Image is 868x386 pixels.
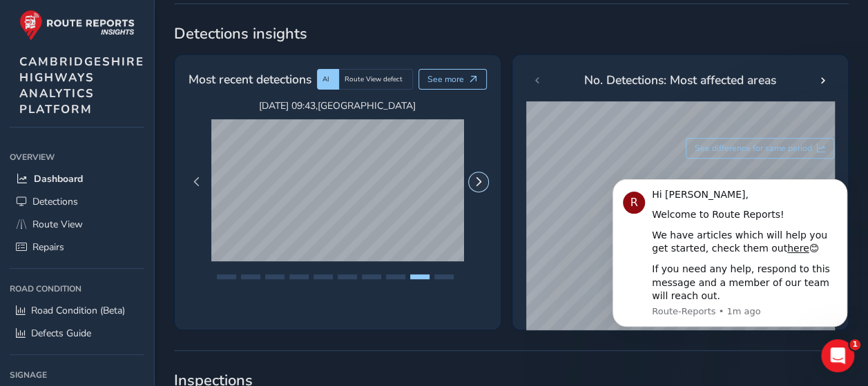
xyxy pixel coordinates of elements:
[821,339,854,372] iframe: Intercom live chat
[339,69,413,90] div: Route View defect
[386,274,405,279] button: Page 8
[241,274,260,279] button: Page 2
[314,274,333,279] button: Page 5
[686,138,835,159] button: See difference for same period
[584,71,776,89] span: No. Detections: Most affected areas
[10,365,144,385] div: Signage
[322,74,329,84] span: AI
[10,167,144,190] a: Dashboard
[10,147,144,167] div: Overview
[31,304,125,317] span: Road Condition (Beta)
[211,99,464,112] span: [DATE] 09:43 , [GEOGRAPHIC_DATA]
[695,143,812,154] span: See difference for same period
[345,74,403,84] span: Route View defect
[32,241,64,254] span: Repairs
[187,172,206,192] button: Previous Page
[592,159,868,349] iframe: Intercom notifications message
[410,274,430,279] button: Page 9
[19,10,135,41] img: rr logo
[31,327,91,340] span: Defects Guide
[10,236,144,258] a: Repairs
[469,172,488,192] button: Next Page
[10,322,144,345] a: Defects Guide
[32,195,78,208] span: Detections
[32,218,83,231] span: Route View
[10,299,144,322] a: Road Condition (Beta)
[265,274,284,279] button: Page 3
[362,274,381,279] button: Page 7
[19,54,144,117] span: CAMBRIDGESHIRE HIGHWAYS ANALYTICS PLATFORM
[434,274,454,279] button: Page 10
[217,274,236,279] button: Page 1
[317,69,339,90] div: AI
[418,69,487,90] button: See more
[34,172,83,185] span: Dashboard
[427,74,464,85] span: See more
[289,274,309,279] button: Page 4
[338,274,357,279] button: Page 6
[10,278,144,299] div: Road Condition
[174,23,849,44] span: Detections insights
[849,339,860,350] span: 1
[189,70,311,88] span: Most recent detections
[10,213,144,236] a: Route View
[10,190,144,213] a: Detections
